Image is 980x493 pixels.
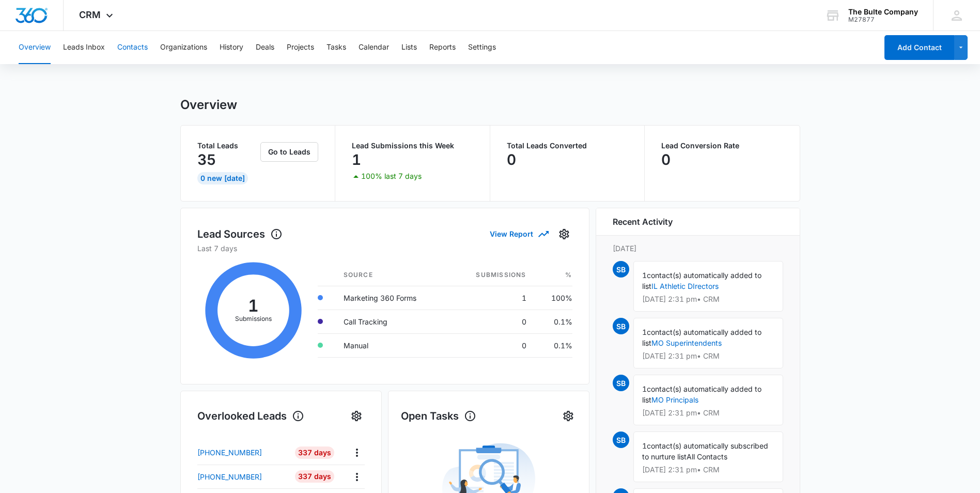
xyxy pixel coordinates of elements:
[197,142,259,149] p: Total Leads
[613,375,629,391] span: SB
[63,31,105,64] button: Leads Inbox
[556,226,572,242] button: Settings
[642,328,761,347] span: contact(s) automatically added to list
[642,384,647,393] span: 1
[401,408,476,424] h1: Open Tasks
[197,471,262,482] p: [PHONE_NUMBER]
[359,31,389,64] button: Calendar
[642,271,761,290] span: contact(s) automatically added to list
[335,264,449,286] th: Source
[197,226,283,242] h1: Lead Sources
[613,432,629,448] span: SB
[335,310,449,333] td: Call Tracking
[361,173,422,180] p: 100% last 7 days
[642,441,647,450] span: 1
[560,408,577,424] button: Settings
[449,310,535,333] td: 0
[256,31,274,64] button: Deals
[651,338,722,347] a: MO Superintendents
[295,470,334,483] div: 337 Days
[507,142,628,149] p: Total Leads Converted
[295,446,334,459] div: 337 Days
[349,444,365,460] button: Actions
[507,151,516,168] p: 0
[349,469,365,485] button: Actions
[197,151,216,168] p: 35
[180,97,237,113] h1: Overview
[449,286,535,310] td: 1
[197,471,288,482] a: [PHONE_NUMBER]
[335,333,449,357] td: Manual
[651,395,698,404] a: MO Principals
[642,384,761,404] span: contact(s) automatically added to list
[613,215,673,228] h6: Recent Activity
[326,31,346,64] button: Tasks
[19,31,51,64] button: Overview
[642,328,647,336] span: 1
[661,142,783,149] p: Lead Conversion Rate
[613,318,629,334] span: SB
[687,452,727,461] span: All Contacts
[401,31,417,64] button: Lists
[535,286,572,310] td: 100%
[651,282,719,290] a: IL Athletic DIrectors
[260,147,318,156] a: Go to Leads
[535,310,572,333] td: 0.1%
[613,243,783,254] p: [DATE]
[642,466,774,473] p: [DATE] 2:31 pm • CRM
[197,172,248,184] div: 0 New [DATE]
[642,271,647,280] span: 1
[449,264,535,286] th: Submissions
[260,142,318,162] button: Go to Leads
[429,31,456,64] button: Reports
[642,409,774,417] p: [DATE] 2:31 pm • CRM
[468,31,496,64] button: Settings
[197,243,572,254] p: Last 7 days
[220,31,243,64] button: History
[490,225,548,243] button: View Report
[335,286,449,310] td: Marketing 360 Forms
[287,31,314,64] button: Projects
[79,9,101,20] span: CRM
[848,16,918,23] div: account id
[117,31,148,64] button: Contacts
[535,264,572,286] th: %
[848,8,918,16] div: account name
[160,31,207,64] button: Organizations
[613,261,629,278] span: SB
[352,142,473,149] p: Lead Submissions this Week
[449,333,535,357] td: 0
[642,352,774,360] p: [DATE] 2:31 pm • CRM
[197,447,262,458] p: [PHONE_NUMBER]
[197,408,304,424] h1: Overlooked Leads
[642,441,768,461] span: contact(s) automatically subscribed to nurture list
[642,296,774,303] p: [DATE] 2:31 pm • CRM
[884,35,954,60] button: Add Contact
[661,151,671,168] p: 0
[348,408,365,424] button: Settings
[535,333,572,357] td: 0.1%
[197,447,288,458] a: [PHONE_NUMBER]
[352,151,361,168] p: 1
